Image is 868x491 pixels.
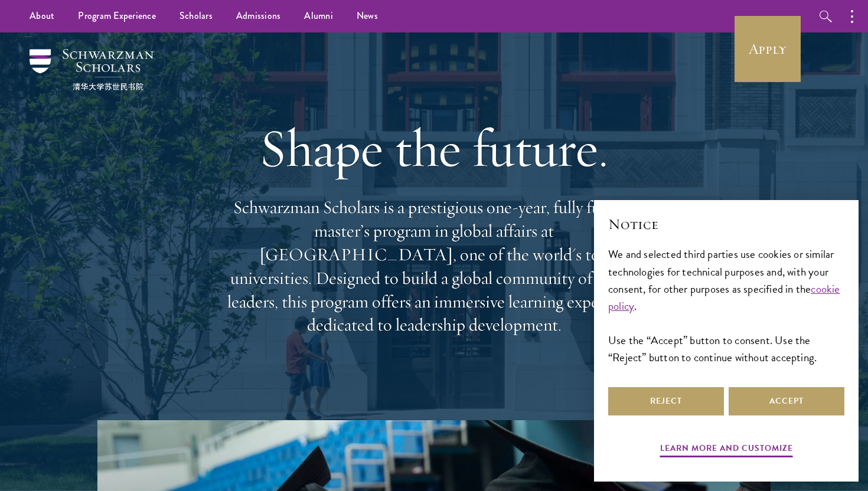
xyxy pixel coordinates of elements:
[221,196,647,337] p: Schwarzman Scholars is a prestigious one-year, fully funded master’s program in global affairs at...
[608,280,840,315] a: cookie policy
[608,387,724,415] button: Reject
[660,441,793,459] button: Learn more and customize
[608,214,844,234] h2: Notice
[608,245,844,365] div: We and selected third parties use cookies or similar technologies for technical purposes and, wit...
[729,387,844,415] button: Accept
[221,115,647,181] h1: Shape the future.
[735,16,801,82] a: Apply
[30,49,154,90] img: Schwarzman Scholars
